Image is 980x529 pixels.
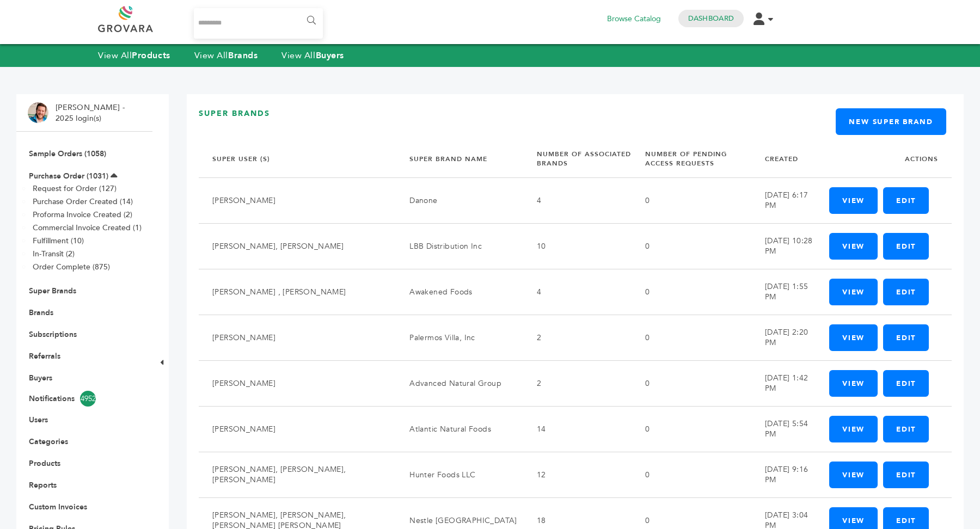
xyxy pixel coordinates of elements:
a: Edit [883,279,929,305]
a: Purchase Order (1031) [29,171,108,181]
td: 2 [523,315,632,360]
a: Categories [29,436,68,447]
a: Super User (s) [212,155,270,163]
a: View [829,416,878,442]
a: View AllProducts [98,50,170,61]
td: [PERSON_NAME], [PERSON_NAME], [PERSON_NAME] [199,452,396,497]
input: Search... [194,8,323,39]
td: [DATE] 10:28 PM [751,223,816,269]
td: 0 [632,406,751,452]
td: 10 [523,223,632,269]
a: Subscriptions [29,329,77,340]
a: Custom Invoices [29,502,87,512]
a: In-Transit (2) [33,249,75,259]
td: [PERSON_NAME] [199,360,396,406]
td: Danone [396,177,523,223]
td: 0 [632,177,751,223]
td: LBB Distribution Inc [396,223,523,269]
a: Edit [883,233,929,260]
th: Actions [816,140,938,177]
a: Created [765,155,798,163]
a: Edit [883,370,929,397]
a: Proforma Invoice Created (2) [33,210,132,220]
a: View AllBuyers [281,50,344,61]
strong: Products [132,50,170,61]
a: View [829,233,878,260]
a: Edit [883,324,929,351]
a: Products [29,458,60,469]
td: [DATE] 2:20 PM [751,315,816,360]
a: Sample Orders (1058) [29,149,106,159]
td: 0 [632,360,751,406]
a: Dashboard [688,14,734,23]
td: 0 [632,452,751,497]
a: Browse Catalog [607,13,661,25]
td: [PERSON_NAME] [199,406,396,452]
a: New Super Brand [836,108,946,135]
a: Buyers [29,373,52,383]
span: 4952 [80,391,96,407]
td: [DATE] 1:55 PM [751,269,816,315]
a: View [829,370,878,397]
a: Edit [883,187,929,214]
a: View [829,279,878,305]
strong: Brands [228,50,258,61]
td: Advanced Natural Group [396,360,523,406]
td: Hunter Foods LLC [396,452,523,497]
a: Number Of Pending Access Requests [645,150,727,168]
td: [DATE] 9:16 PM [751,452,816,497]
a: Brands [29,307,53,318]
a: Referrals [29,351,60,361]
a: Number Of Associated Brands [537,150,631,168]
td: Atlantic Natural Foods [396,406,523,452]
td: Palermos Villa, Inc [396,315,523,360]
td: 2 [523,360,632,406]
a: Commercial Invoice Created (1) [33,223,142,233]
a: Super Brands [29,286,76,296]
a: Super Brand Name [409,155,487,163]
td: [PERSON_NAME] , [PERSON_NAME] [199,269,396,315]
td: 12 [523,452,632,497]
a: Purchase Order Created (14) [33,196,133,207]
a: Fulfillment (10) [33,236,84,246]
a: Reports [29,480,57,490]
td: 0 [632,223,751,269]
h3: Super Brands [199,108,270,135]
a: Order Complete (875) [33,262,110,272]
td: [DATE] 1:42 PM [751,360,816,406]
a: View [829,187,878,214]
td: [PERSON_NAME] [199,315,396,360]
td: 0 [632,315,751,360]
td: 4 [523,269,632,315]
td: [PERSON_NAME], [PERSON_NAME] [199,223,396,269]
td: 0 [632,269,751,315]
a: Request for Order (127) [33,183,117,194]
li: [PERSON_NAME] - 2025 login(s) [56,102,127,124]
td: 4 [523,177,632,223]
a: View AllBrands [194,50,258,61]
a: Edit [883,462,929,488]
td: 14 [523,406,632,452]
strong: Buyers [316,50,344,61]
td: [DATE] 5:54 PM [751,406,816,452]
a: View [829,324,878,351]
a: Notifications4952 [29,391,140,407]
a: Edit [883,416,929,442]
td: [DATE] 6:17 PM [751,177,816,223]
a: Users [29,415,48,425]
td: Awakened Foods [396,269,523,315]
a: View [829,462,878,488]
td: [PERSON_NAME] [199,177,396,223]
